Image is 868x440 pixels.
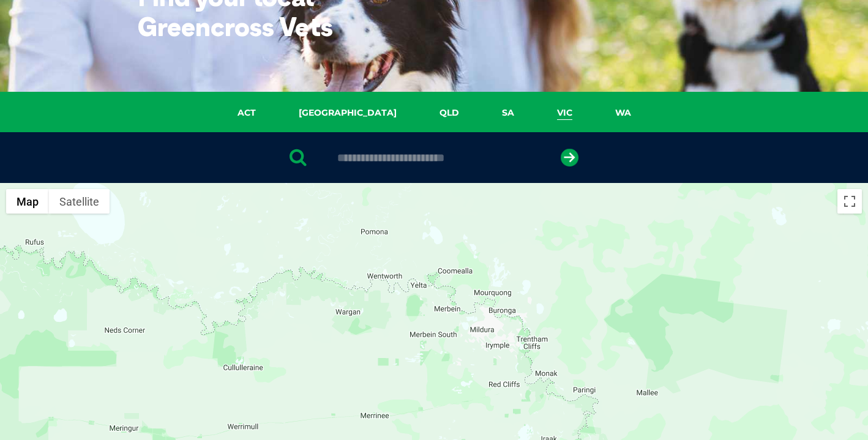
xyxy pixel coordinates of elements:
button: Show street map [6,189,49,214]
a: [GEOGRAPHIC_DATA] [277,106,418,120]
button: Show satellite imagery [49,189,110,214]
button: Toggle fullscreen view [837,189,862,214]
a: WA [594,106,653,120]
a: QLD [418,106,481,120]
a: ACT [216,106,277,120]
a: VIC [536,106,594,120]
a: SA [481,106,536,120]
